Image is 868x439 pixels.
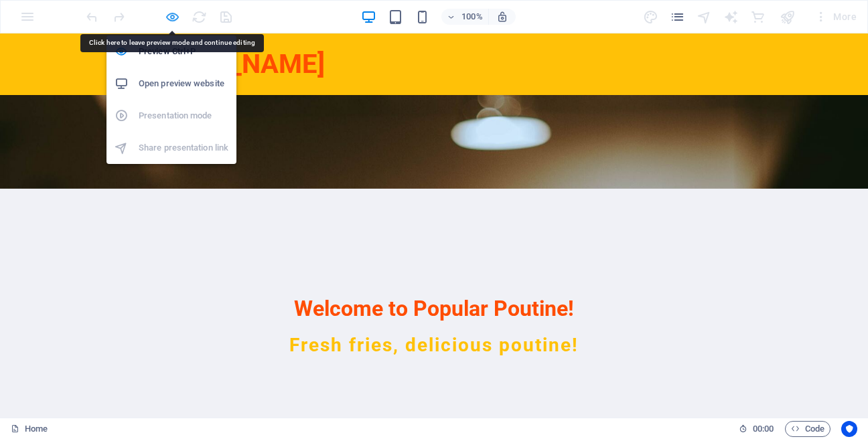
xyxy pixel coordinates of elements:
[139,43,228,60] h6: Preview Ctrl+P
[294,262,574,288] span: Welcome to Popular Poutine!
[289,300,579,323] span: Fresh fries, delicious poutine!
[739,421,774,437] h6: Session time
[762,424,764,434] span: :
[785,421,830,437] button: Code
[753,421,774,437] span: 00 00
[841,421,857,437] button: Usercentrics
[791,421,824,437] span: Code
[441,9,489,25] button: 100%
[118,15,325,46] span: [DOMAIN_NAME]
[670,9,685,25] i: Pages (Ctrl+Alt+S)
[139,76,228,92] h6: Open preview website
[670,9,686,25] button: pages
[461,9,483,25] h6: 100%
[11,421,48,437] a: Click to cancel selection. Double-click to open Pages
